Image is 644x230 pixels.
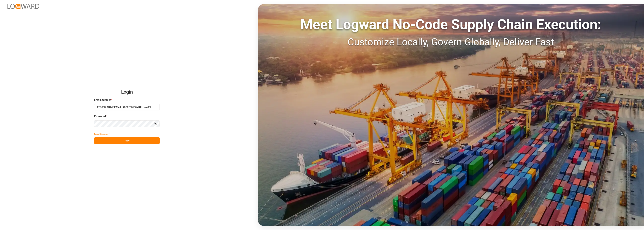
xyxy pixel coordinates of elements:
[94,131,110,137] button: Forgot Password?
[258,35,644,49] div: Customize Locally, Govern Globally, Deliver Fast
[94,137,160,144] button: Log In
[258,14,644,35] div: Meet Logward No-Code Supply Chain Execution:
[94,86,160,98] h2: Login
[94,114,106,118] span: Password
[94,104,160,110] input: Enter your email
[7,4,39,9] img: Logward_new_orange.png
[94,98,111,102] span: Email Address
